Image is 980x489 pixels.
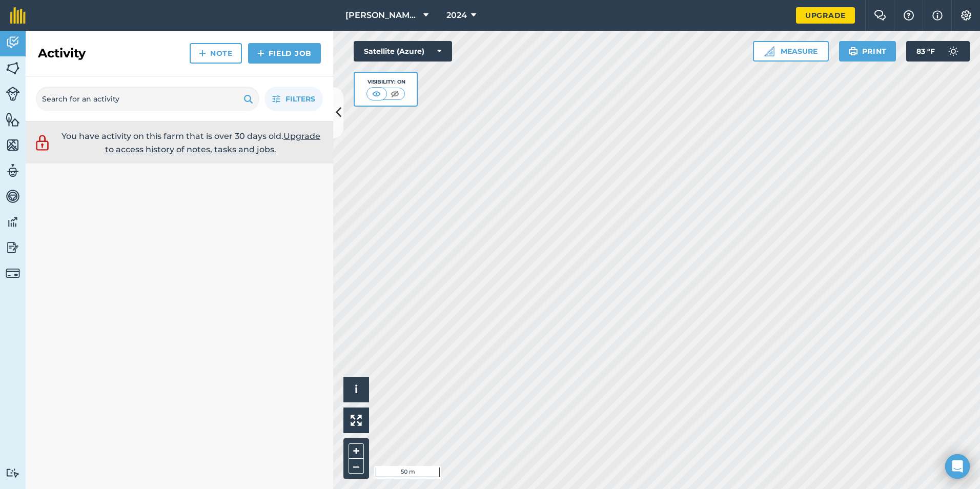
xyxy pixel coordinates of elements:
img: svg+xml;base64,PD94bWwgdmVyc2lvbj0iMS4wIiBlbmNvZGluZz0idXRmLTgiPz4KPCEtLSBHZW5lcmF0b3I6IEFkb2JlIE... [6,35,20,50]
img: svg+xml;base64,PD94bWwgdmVyc2lvbj0iMS4wIiBlbmNvZGluZz0idXRmLTgiPz4KPCEtLSBHZW5lcmF0b3I6IEFkb2JlIE... [6,240,20,255]
img: svg+xml;base64,PD94bWwgdmVyc2lvbj0iMS4wIiBlbmNvZGluZz0idXRmLTgiPz4KPCEtLSBHZW5lcmF0b3I6IEFkb2JlIE... [6,189,20,204]
p: You have activity on this farm that is over 30 days old. [56,130,325,156]
button: Satellite (Azure) [354,41,452,62]
button: Print [839,41,896,62]
img: svg+xml;base64,PD94bWwgdmVyc2lvbj0iMS4wIiBlbmNvZGluZz0idXRmLTgiPz4KPCEtLSBHZW5lcmF0b3I6IEFkb2JlIE... [33,133,51,152]
button: – [349,459,364,474]
img: A question mark icon [903,10,915,21]
img: svg+xml;base64,PHN2ZyB4bWxucz0iaHR0cDovL3d3dy53My5vcmcvMjAwMC9zdmciIHdpZHRoPSIxOSIgaGVpZ2h0PSIyNC... [848,45,858,57]
img: svg+xml;base64,PD94bWwgdmVyc2lvbj0iMS4wIiBlbmNvZGluZz0idXRmLTgiPz4KPCEtLSBHZW5lcmF0b3I6IEFkb2JlIE... [6,214,20,230]
img: svg+xml;base64,PHN2ZyB4bWxucz0iaHR0cDovL3d3dy53My5vcmcvMjAwMC9zdmciIHdpZHRoPSIxNyIgaGVpZ2h0PSIxNy... [932,9,943,22]
img: Two speech bubbles overlapping with the left bubble in the forefront [874,10,886,21]
img: svg+xml;base64,PHN2ZyB4bWxucz0iaHR0cDovL3d3dy53My5vcmcvMjAwMC9zdmciIHdpZHRoPSI1NiIgaGVpZ2h0PSI2MC... [6,112,20,127]
div: Visibility: On [366,78,405,86]
img: svg+xml;base64,PHN2ZyB4bWxucz0iaHR0cDovL3d3dy53My5vcmcvMjAwMC9zdmciIHdpZHRoPSIxNCIgaGVpZ2h0PSIyNC... [199,47,206,59]
div: Open Intercom Messenger [945,454,970,479]
span: i [355,383,358,396]
button: Filters [264,87,323,111]
img: A cog icon [960,10,972,21]
img: Ruler icon [764,46,774,56]
img: svg+xml;base64,PHN2ZyB4bWxucz0iaHR0cDovL3d3dy53My5vcmcvMjAwMC9zdmciIHdpZHRoPSIxNCIgaGVpZ2h0PSIyNC... [257,47,264,59]
img: svg+xml;base64,PD94bWwgdmVyc2lvbj0iMS4wIiBlbmNvZGluZz0idXRmLTgiPz4KPCEtLSBHZW5lcmF0b3I6IEFkb2JlIE... [943,41,964,62]
img: svg+xml;base64,PD94bWwgdmVyc2lvbj0iMS4wIiBlbmNvZGluZz0idXRmLTgiPz4KPCEtLSBHZW5lcmF0b3I6IEFkb2JlIE... [6,468,20,478]
img: svg+xml;base64,PD94bWwgdmVyc2lvbj0iMS4wIiBlbmNvZGluZz0idXRmLTgiPz4KPCEtLSBHZW5lcmF0b3I6IEFkb2JlIE... [6,87,20,101]
img: svg+xml;base64,PD94bWwgdmVyc2lvbj0iMS4wIiBlbmNvZGluZz0idXRmLTgiPz4KPCEtLSBHZW5lcmF0b3I6IEFkb2JlIE... [6,163,20,178]
button: 83 °F [906,41,970,62]
span: 83 ° F [916,41,935,62]
img: fieldmargin Logo [10,7,26,24]
a: Field Job [248,43,321,64]
img: svg+xml;base64,PHN2ZyB4bWxucz0iaHR0cDovL3d3dy53My5vcmcvMjAwMC9zdmciIHdpZHRoPSI1MCIgaGVpZ2h0PSI0MC... [389,89,401,99]
a: Upgrade to access history of notes, tasks and jobs. [105,131,320,154]
span: 2024 [446,9,467,22]
img: svg+xml;base64,PHN2ZyB4bWxucz0iaHR0cDovL3d3dy53My5vcmcvMjAwMC9zdmciIHdpZHRoPSI1NiIgaGVpZ2h0PSI2MC... [6,137,20,153]
h2: Activity [38,45,86,62]
img: svg+xml;base64,PD94bWwgdmVyc2lvbj0iMS4wIiBlbmNvZGluZz0idXRmLTgiPz4KPCEtLSBHZW5lcmF0b3I6IEFkb2JlIE... [6,266,20,280]
span: [PERSON_NAME] and Price Farms [345,9,419,22]
button: i [343,377,369,402]
input: Search for an activity [36,87,259,111]
button: Measure [753,41,829,62]
img: svg+xml;base64,PHN2ZyB4bWxucz0iaHR0cDovL3d3dy53My5vcmcvMjAwMC9zdmciIHdpZHRoPSI1NiIgaGVpZ2h0PSI2MC... [6,60,20,76]
img: Four arrows, one pointing top left, one top right, one bottom right and the last bottom left [351,415,362,426]
a: Note [190,43,242,64]
span: Filters [285,93,315,105]
button: + [349,443,364,459]
a: Upgrade [796,7,855,24]
img: svg+xml;base64,PHN2ZyB4bWxucz0iaHR0cDovL3d3dy53My5vcmcvMjAwMC9zdmciIHdpZHRoPSIxOSIgaGVpZ2h0PSIyNC... [243,93,253,105]
img: svg+xml;base64,PHN2ZyB4bWxucz0iaHR0cDovL3d3dy53My5vcmcvMjAwMC9zdmciIHdpZHRoPSI1MCIgaGVpZ2h0PSI0MC... [370,89,383,99]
